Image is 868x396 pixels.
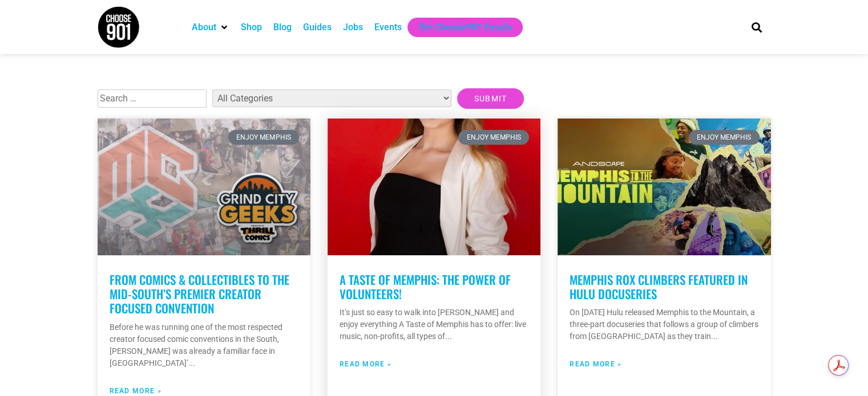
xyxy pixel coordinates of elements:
[570,271,748,303] a: Memphis Rox Climbers Featured in Hulu Docuseries
[186,18,732,37] nav: Main nav
[110,271,289,317] a: From Comics & Collectibles to the Mid-South’s Premier Creator Focused Convention
[110,321,298,369] p: Before he was running one of the most respected creator focused comic conventions in the South, [...
[303,21,332,34] a: Guides
[241,21,262,34] a: Shop
[570,307,758,342] p: On [DATE] Hulu released Memphis to the Mountain, a three-part docuseries that follows a group of ...
[340,307,528,342] p: It’s just so easy to walk into [PERSON_NAME] and enjoy everything A Taste of Memphis has to offer...
[110,386,162,396] a: Read more about From Comics & Collectibles to the Mid-South’s Premier Creator Focused Convention
[273,21,292,34] a: Blog
[419,21,511,34] a: Get Choose901 Emails
[98,119,310,255] a: Cosplayers in various costumes pose at a Creator Focused Convention. Two large logos overlay the ...
[192,21,216,34] a: About
[340,359,391,369] a: Read more about A Taste of Memphis: the power of volunteers!
[689,130,760,145] div: Enjoy Memphis
[186,18,235,37] div: About
[458,130,529,145] div: Enjoy Memphis
[98,89,207,108] input: Search …
[343,21,363,34] a: Jobs
[374,21,402,34] a: Events
[570,359,621,369] a: Read more about Memphis Rox Climbers Featured in Hulu Docuseries
[747,18,766,36] div: Search
[457,88,524,109] input: Submit
[340,271,511,303] a: A Taste of Memphis: the power of volunteers!
[228,130,299,145] div: Enjoy Memphis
